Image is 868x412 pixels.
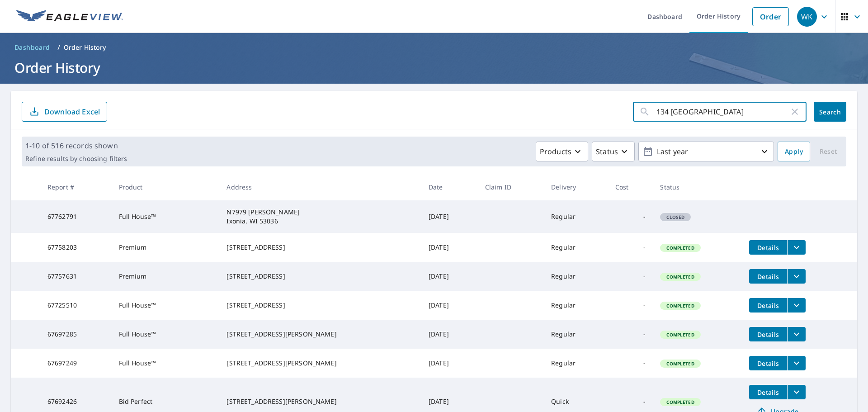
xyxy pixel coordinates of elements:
td: Premium [112,233,220,262]
button: detailsBtn-67692426 [749,385,787,399]
span: Completed [661,245,699,251]
td: Full House™ [112,349,220,378]
div: [STREET_ADDRESS] [226,272,414,281]
td: [DATE] [421,349,478,378]
button: filesDropdownBtn-67725510 [787,298,806,313]
td: [DATE] [421,291,478,320]
td: 67725510 [40,291,112,320]
span: Details [755,388,782,397]
td: - [608,291,653,320]
td: Regular [544,262,608,291]
td: [DATE] [421,200,478,233]
th: Date [421,174,478,200]
td: Premium [112,262,220,291]
th: Status [653,174,742,200]
th: Product [112,174,220,200]
th: Claim ID [478,174,544,200]
p: Order History [64,43,106,52]
td: 67697285 [40,320,112,349]
td: 67762791 [40,200,112,233]
nav: breadcrumb [11,40,857,55]
span: Completed [661,274,699,280]
span: Details [755,359,782,368]
div: [STREET_ADDRESS][PERSON_NAME] [226,359,414,368]
td: Full House™ [112,200,220,233]
img: EV Logo [16,10,123,24]
div: [STREET_ADDRESS] [226,243,414,252]
span: Search [821,108,839,116]
button: detailsBtn-67697285 [749,327,787,341]
p: Last year [653,144,759,160]
button: Status [592,142,635,161]
p: Refine results by choosing filters [25,155,127,163]
input: Address, Report #, Claim ID, etc. [656,99,789,124]
p: Download Excel [44,107,100,117]
td: - [608,349,653,378]
button: detailsBtn-67758203 [749,240,787,255]
span: Closed [661,214,690,220]
button: Search [814,102,846,122]
span: Completed [661,303,699,309]
span: Completed [661,399,699,405]
td: Regular [544,233,608,262]
button: detailsBtn-67757631 [749,269,787,284]
td: Regular [544,349,608,378]
td: - [608,200,653,233]
th: Cost [608,174,653,200]
td: Full House™ [112,320,220,349]
button: filesDropdownBtn-67692426 [787,385,806,399]
button: Products [536,142,588,161]
td: Regular [544,320,608,349]
button: Apply [778,142,810,161]
td: - [608,233,653,262]
li: / [57,42,60,53]
a: Dashboard [11,40,54,55]
span: Apply [785,146,803,157]
td: - [608,262,653,291]
span: Details [755,301,782,310]
p: 1-10 of 516 records shown [25,140,127,151]
td: Full House™ [112,291,220,320]
button: Download Excel [22,102,107,122]
td: Regular [544,291,608,320]
div: [STREET_ADDRESS][PERSON_NAME] [226,397,414,406]
button: detailsBtn-67697249 [749,356,787,370]
a: Order [752,7,789,26]
div: WK [797,7,817,27]
td: 67758203 [40,233,112,262]
h1: Order History [11,58,857,77]
button: filesDropdownBtn-67697249 [787,356,806,370]
span: Completed [661,331,699,338]
td: [DATE] [421,262,478,291]
div: N7979 [PERSON_NAME] Ixonia, WI 53036 [226,208,414,226]
p: Products [540,146,571,157]
span: Details [755,330,782,339]
button: Last year [638,142,774,161]
td: Regular [544,200,608,233]
td: [DATE] [421,320,478,349]
span: Completed [661,360,699,367]
p: Status [596,146,618,157]
td: 67757631 [40,262,112,291]
button: filesDropdownBtn-67757631 [787,269,806,284]
span: Dashboard [14,43,50,52]
button: filesDropdownBtn-67758203 [787,240,806,255]
td: - [608,320,653,349]
td: [DATE] [421,233,478,262]
span: Details [755,272,782,281]
div: [STREET_ADDRESS] [226,301,414,310]
span: Details [755,243,782,252]
th: Address [219,174,421,200]
td: 67697249 [40,349,112,378]
button: filesDropdownBtn-67697285 [787,327,806,341]
th: Report # [40,174,112,200]
div: [STREET_ADDRESS][PERSON_NAME] [226,330,414,339]
th: Delivery [544,174,608,200]
button: detailsBtn-67725510 [749,298,787,313]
